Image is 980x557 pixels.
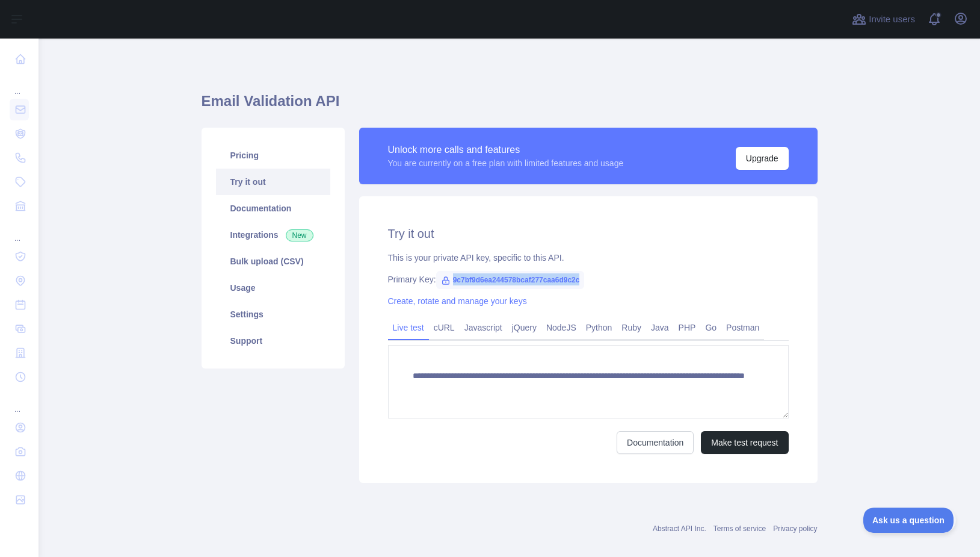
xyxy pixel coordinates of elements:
[773,524,817,533] a: Privacy policy
[849,10,917,29] button: Invite users
[507,318,541,337] a: jQuery
[721,318,764,337] a: Postman
[388,273,789,285] div: Primary Key:
[653,524,706,533] a: Abstract API Inc.
[10,390,29,414] div: ...
[713,524,766,533] a: Terms of service
[863,508,956,533] iframe: Toggle Customer Support
[429,318,460,337] a: cURL
[388,296,527,306] a: Create, rotate and manage your keys
[388,252,789,264] div: This is your private API key, specific to this API.
[869,13,915,26] span: Invite users
[216,248,330,275] a: Bulk upload (CSV)
[581,318,617,337] a: Python
[10,219,29,243] div: ...
[617,318,646,337] a: Ruby
[388,318,429,337] a: Live test
[202,92,818,120] h1: Email Validation API
[700,318,721,337] a: Go
[701,431,788,454] button: Make test request
[617,431,694,454] a: Documentation
[674,318,701,337] a: PHP
[541,318,581,337] a: NodeJS
[216,142,330,169] a: Pricing
[10,72,29,96] div: ...
[436,271,585,289] span: 9c7bf9d6ea244578bcaf277caa6d9c2c
[216,169,330,195] a: Try it out
[736,147,789,170] button: Upgrade
[460,318,507,337] a: Javascript
[388,143,624,157] div: Unlock more calls and features
[216,222,330,248] a: Integrations New
[216,195,330,222] a: Documentation
[646,318,674,337] a: Java
[388,157,624,169] div: You are currently on a free plan with limited features and usage
[216,275,330,301] a: Usage
[216,301,330,328] a: Settings
[388,225,789,242] h2: Try it out
[216,328,330,354] a: Support
[286,229,313,241] span: New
